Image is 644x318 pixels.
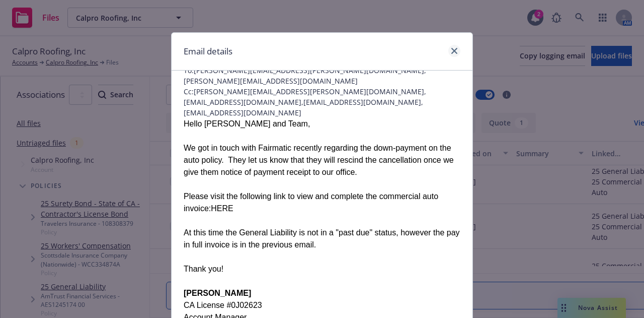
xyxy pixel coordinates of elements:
[184,190,460,215] div: Please visit the following link to view and complete the commercial auto invoice:
[184,86,460,118] span: Cc: [PERSON_NAME][EMAIL_ADDRESS][PERSON_NAME][DOMAIN_NAME],[EMAIL_ADDRESS][DOMAIN_NAME],[EMAIL_AD...
[448,45,460,57] a: close
[184,227,460,251] div: At this time the General Liability is not in a "past due" status, however the pay in full invoice...
[184,45,232,58] h1: Email details
[184,289,251,297] b: [PERSON_NAME]
[184,299,384,311] div: CA ​License #0J02623
[184,142,460,178] div: We got in touch with Fairmatic recently regarding the down-payment on the auto policy. They let u...
[211,204,233,213] a: HERE
[184,65,460,86] span: To: [PERSON_NAME][EMAIL_ADDRESS][PERSON_NAME][DOMAIN_NAME],[PERSON_NAME][EMAIL_ADDRESS][DOMAIN_NAME]
[184,118,460,130] div: Hello [PERSON_NAME] and Team,
[184,263,460,275] div: Thank you!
